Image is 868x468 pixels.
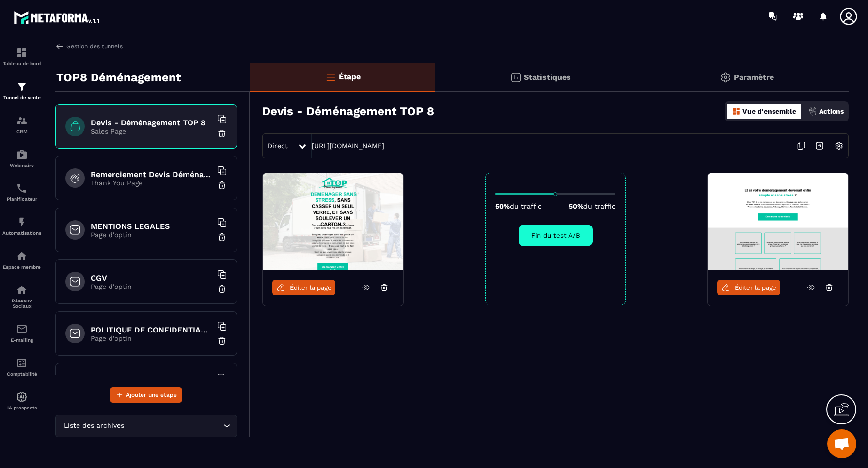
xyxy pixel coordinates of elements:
p: CRM [2,129,41,134]
span: Éditer la page [290,284,331,291]
p: Automatisations [2,230,41,236]
img: image [263,173,403,270]
a: social-networksocial-networkRéseaux Sociaux [2,277,41,316]
p: Sales Page [91,127,212,135]
p: IA prospects [2,405,41,410]
a: Éditer la page [717,280,780,295]
img: automations [16,149,28,160]
p: Thank You Page [91,179,212,187]
p: Vue d'ensemble [742,107,796,115]
img: trash [217,181,227,190]
a: emailemailE-mailing [2,316,41,350]
a: [URL][DOMAIN_NAME] [312,142,384,150]
a: automationsautomationsAutomatisations [2,209,41,243]
span: Ajouter une étape [126,390,177,400]
p: Statistiques [524,73,571,82]
p: Tableau de bord [2,61,41,66]
a: automationsautomationsWebinaire [2,141,41,175]
a: Ouvrir le chat [827,429,856,458]
p: Comptabilité [2,371,41,377]
img: stats.20deebd0.svg [510,72,521,83]
p: Paramètre [734,73,774,82]
img: trash [217,336,227,346]
a: Gestion des tunnels [55,42,123,51]
img: formation [16,115,28,126]
p: Page d'optin [91,231,212,239]
p: Page d'optin [91,283,212,290]
h6: Remerciement Devis Déménagement Top 8 [91,170,212,179]
img: setting-w.858f3a88.svg [830,136,848,155]
h6: MENTIONS LEGALES [91,222,212,231]
p: E-mailing [2,337,41,343]
span: Liste des archives [62,421,126,431]
h3: Devis - Déménagement TOP 8 [262,105,434,118]
a: formationformationCRM [2,107,41,141]
img: trash [217,129,227,138]
a: schedulerschedulerPlanificateur [2,175,41,209]
img: logo [14,9,101,26]
a: formationformationTableau de bord [2,40,41,74]
img: bars-o.4a397970.svg [325,71,336,83]
img: scheduler [16,182,28,194]
div: Search for option [55,415,237,437]
img: automations [16,216,28,228]
p: Webinaire [2,163,41,168]
p: 50% [495,202,542,210]
img: automations [16,250,28,262]
p: Tunnel de vente [2,95,41,100]
p: Étape [339,72,361,81]
img: automations [16,391,28,403]
img: formation [16,81,28,92]
button: Ajouter une étape [110,387,182,403]
img: setting-gr.5f69749f.svg [720,72,731,83]
h6: CGV [91,273,212,283]
img: email [16,323,28,335]
img: arrow-next.bcc2205e.svg [810,136,829,155]
span: Éditer la page [735,284,776,291]
img: trash [217,284,227,294]
img: formation [16,47,28,59]
a: accountantaccountantComptabilité [2,350,41,384]
img: dashboard-orange.40269519.svg [732,107,741,116]
span: du traffic [510,202,542,210]
span: du traffic [584,202,615,210]
button: Fin du test A/B [519,225,593,246]
p: Espace membre [2,264,41,270]
p: Page d'optin [91,334,212,342]
span: Direct [268,142,288,150]
img: accountant [16,357,28,369]
img: arrow [55,42,64,51]
p: 50% [569,202,615,210]
p: Réseaux Sociaux [2,298,41,309]
img: trash [217,232,227,242]
img: actions.d6e523a2.png [808,107,817,116]
p: Actions [819,107,844,115]
input: Search for option [126,421,221,431]
img: social-network [16,284,28,296]
h6: POLITIQUE DE CONFIDENTIALITE [91,325,212,334]
a: Éditer la page [272,280,335,295]
p: Planificateur [2,196,41,202]
img: image [708,173,848,270]
p: TOP8 Déménagement [56,68,181,87]
h6: Devis - Déménagement TOP 8 [91,118,212,127]
a: automationsautomationsEspace membre [2,243,41,277]
a: formationformationTunnel de vente [2,74,41,107]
